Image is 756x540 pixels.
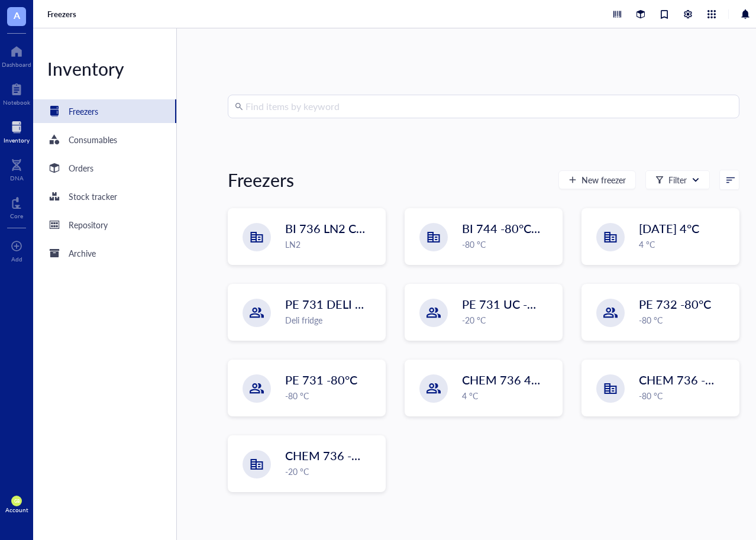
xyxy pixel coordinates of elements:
a: Core [10,193,23,219]
div: Stock tracker [69,190,117,203]
a: Repository [33,213,176,237]
div: Account [5,506,28,513]
div: Orders [69,161,93,174]
div: 4 °C [462,389,555,402]
div: Inventory [33,57,176,80]
span: PE 731 UC -20°C [462,296,554,312]
div: 4 °C [639,238,732,251]
div: Notebook [3,99,30,106]
div: -80 °C [285,389,378,402]
span: CHEM 736 4°C [462,371,544,388]
button: New freezer [558,170,636,189]
div: Freezers [69,105,98,118]
a: Orders [33,156,176,180]
div: Freezers [228,168,294,192]
div: Deli fridge [285,313,378,326]
div: Add [11,256,22,263]
div: LN2 [285,238,378,251]
div: -80 °C [462,238,555,251]
div: Dashboard [2,61,31,68]
span: PE 731 -80°C [285,371,357,388]
div: Filter [668,173,687,186]
a: Notebook [3,80,30,106]
span: A [14,8,20,22]
div: DNA [10,174,24,182]
span: PE 732 -80°C [639,296,711,312]
div: -80 °C [639,313,732,326]
span: BI 736 LN2 Chest [285,220,379,237]
div: Inventory [4,137,30,144]
div: Consumables [69,133,117,146]
div: Repository [69,218,108,231]
span: CHEM 736 -80°C [639,371,732,388]
a: Freezers [47,9,79,20]
div: Core [10,212,23,219]
span: BI 744 -80°C [in vivo] [462,220,574,237]
div: Archive [69,247,96,260]
a: Archive [33,241,176,265]
a: Dashboard [2,42,31,68]
div: -20 °C [462,313,555,326]
a: DNA [10,156,24,182]
span: PE 731 DELI 4C [285,296,370,312]
a: Stock tracker [33,185,176,208]
div: -80 °C [639,389,732,402]
a: Inventory [4,118,30,144]
span: New freezer [581,175,626,185]
div: -20 °C [285,465,378,478]
a: Consumables [33,128,176,151]
span: [DATE] 4°C [639,220,699,237]
span: GB [14,499,19,504]
span: CHEM 736 -20°C [285,447,378,464]
a: Freezers [33,99,176,123]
